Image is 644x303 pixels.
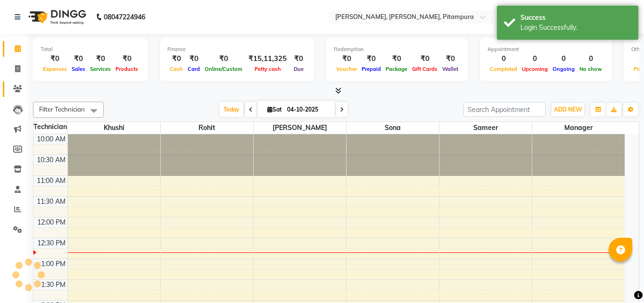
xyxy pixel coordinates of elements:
div: Redemption [334,45,461,53]
div: ₹0 [41,53,69,64]
span: Ongoing [550,66,577,72]
div: ₹0 [440,53,461,64]
span: Due [291,66,306,72]
div: ₹0 [290,53,307,64]
span: Services [88,66,113,72]
div: ₹15,11,325 [245,53,290,64]
span: Manager [532,122,625,134]
span: Today [220,102,243,117]
div: 11:00 AM [35,176,67,186]
div: ₹0 [410,53,440,64]
input: 2025-10-04 [284,103,331,117]
div: Login Successfully. [520,23,631,33]
span: Voucher [334,66,359,72]
div: 0 [550,53,577,64]
div: ₹0 [69,53,88,64]
div: Finance [167,45,307,53]
span: Khushi [68,122,160,134]
span: sona [347,122,439,134]
span: Wallet [440,66,461,72]
div: Success [520,13,631,23]
div: 12:30 PM [35,238,67,248]
b: 08047224946 [104,4,145,30]
span: Cash [167,66,185,72]
span: Products [113,66,140,72]
div: 0 [577,53,604,64]
div: 10:00 AM [35,134,67,144]
span: No show [577,66,604,72]
span: Card [185,66,202,72]
input: Search Appointment [463,102,546,117]
span: Filter Technician [39,105,85,113]
div: ₹0 [202,53,245,64]
div: Technician [33,122,67,132]
div: 0 [487,53,520,64]
div: 0 [520,53,550,64]
span: ADD NEW [554,106,582,113]
div: Appointment [487,45,604,53]
div: 10:30 AM [35,155,67,165]
span: Petty cash [252,66,283,72]
div: ₹0 [113,53,140,64]
div: 1:00 PM [39,259,67,269]
img: logo [24,4,89,30]
div: ₹0 [185,53,202,64]
span: Package [383,66,410,72]
div: ₹0 [167,53,185,64]
span: [PERSON_NAME] [254,122,346,134]
div: ₹0 [359,53,383,64]
span: Prepaid [359,66,383,72]
span: Rohit [161,122,253,134]
div: 12:00 PM [35,217,67,227]
span: Sat [265,106,284,113]
div: 11:30 AM [35,197,67,207]
span: Online/Custom [202,66,245,72]
button: ADD NEW [552,103,584,116]
span: Completed [487,66,520,72]
span: Sales [69,66,88,72]
div: ₹0 [383,53,410,64]
span: Sameer [439,122,532,134]
div: 1:30 PM [39,280,67,290]
div: ₹0 [88,53,113,64]
div: ₹0 [334,53,359,64]
span: Gift Cards [410,66,440,72]
span: Upcoming [520,66,550,72]
div: Total [41,45,140,53]
span: Expenses [41,66,69,72]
